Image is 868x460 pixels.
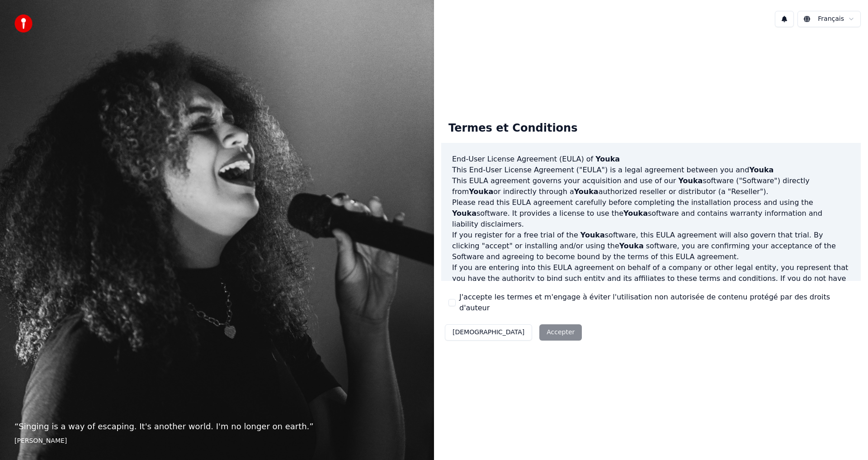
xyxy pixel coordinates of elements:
span: Youka [619,242,644,250]
p: This End-User License Agreement ("EULA") is a legal agreement between you and [452,165,850,175]
label: J'accepte les termes et m'engage à éviter l'utilisation non autorisée de contenu protégé par des ... [459,292,854,313]
span: Youka [574,187,599,196]
span: Youka [595,155,620,163]
p: If you register for a free trial of the software, this EULA agreement will also govern that trial... [452,230,850,262]
button: [DEMOGRAPHIC_DATA] [445,324,532,341]
span: Youka [623,209,648,218]
footer: [PERSON_NAME] [14,436,420,446]
span: Youka [580,231,605,239]
p: Please read this EULA agreement carefully before completing the installation process and using th... [452,197,850,230]
p: “ Singing is a way of escaping. It's another world. I'm no longer on earth. ” [14,420,420,433]
span: Youka [452,209,476,218]
span: Youka [469,187,493,196]
span: Youka [678,176,703,185]
img: youka [14,14,33,33]
p: This EULA agreement governs your acquisition and use of our software ("Software") directly from o... [452,175,850,197]
span: Youka [749,166,774,174]
p: If you are entering into this EULA agreement on behalf of a company or other legal entity, you re... [452,262,850,306]
h3: End-User License Agreement (EULA) of [452,154,850,165]
div: Termes et Conditions [441,114,585,143]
